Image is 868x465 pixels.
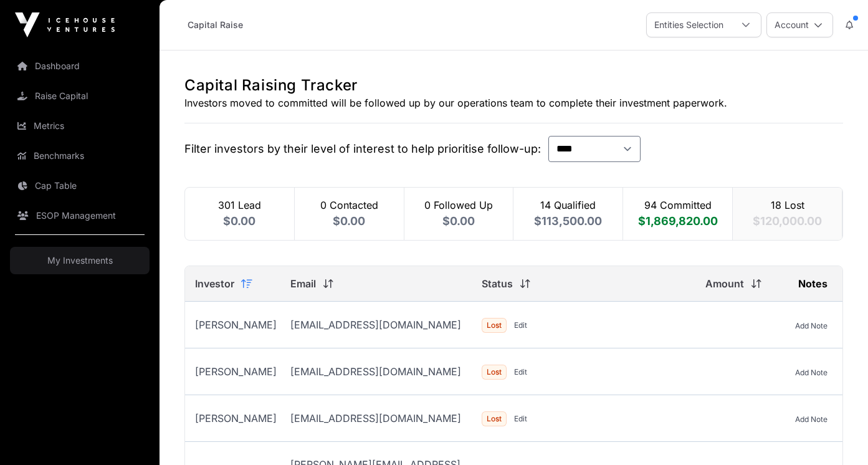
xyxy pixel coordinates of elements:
span: Lost [482,411,507,426]
div: 0 Followed Up [404,188,514,240]
span: $113,500.00 [534,214,602,228]
p: Investor [195,276,234,291]
span: $1,869,820.00 [638,214,718,228]
p: Status [482,276,513,291]
div: Entities Selection [647,13,731,37]
a: Benchmarks [10,142,150,170]
span: [EMAIL_ADDRESS][DOMAIN_NAME] [290,412,461,424]
a: ESOP Management [10,202,150,229]
img: Icehouse Ventures Logo [15,12,115,37]
button: Add Note [795,368,827,378]
button: Edit [514,367,527,377]
span: [EMAIL_ADDRESS][DOMAIN_NAME] [290,319,461,331]
a: My Investments [10,247,150,274]
div: 18 Lost [733,188,842,240]
span: [EMAIL_ADDRESS][DOMAIN_NAME] [290,365,461,378]
span: $0.00 [223,214,255,228]
button: Account [766,12,833,37]
p: Amount [705,276,744,291]
button: Add Note [795,415,827,424]
p: Notes [798,276,827,291]
a: Capital Raise [179,13,251,37]
span: $0.00 [333,214,365,228]
div: 14 Qualified [513,188,623,240]
span: [PERSON_NAME] [195,365,277,378]
a: Metrics [10,112,150,140]
p: Investors moved to committed will be followed up by our operations team to complete their investm... [184,95,843,110]
span: $0.00 [442,214,475,228]
button: Add Note [795,321,827,331]
span: [PERSON_NAME] [195,412,277,424]
span: Lost [482,318,507,333]
iframe: Chat Widget [806,405,868,465]
a: Raise Capital [10,82,150,110]
span: Lost [482,365,507,380]
span: [PERSON_NAME] [195,319,277,331]
a: Cap Table [10,172,150,199]
button: Edit [514,414,527,424]
span: $120,000.00 [753,214,822,228]
span: Filter investors by their level of interest to help prioritise follow-up: [184,140,541,158]
button: Edit [514,320,527,330]
p: Email [290,276,316,291]
div: 0 Contacted [295,188,404,240]
div: 94 Committed [623,188,733,240]
div: 301 Lead [185,188,295,240]
h1: Capital Raising Tracker [184,75,843,95]
a: Dashboard [10,52,150,80]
